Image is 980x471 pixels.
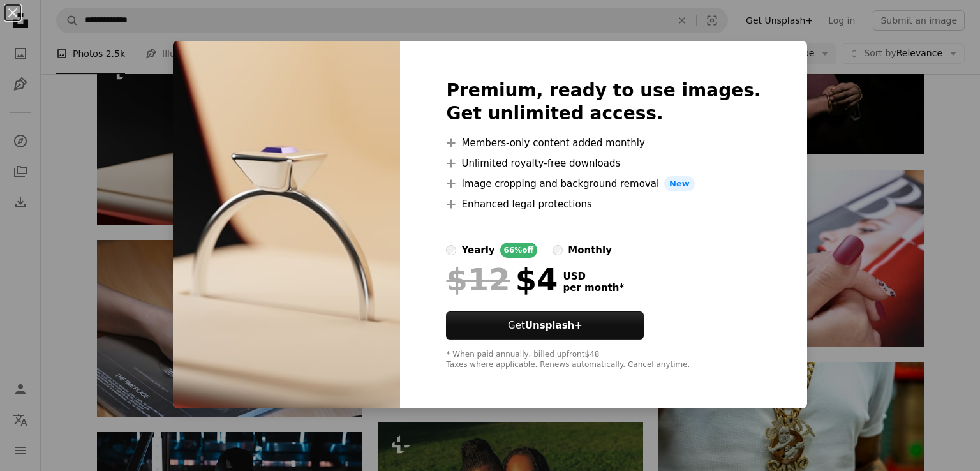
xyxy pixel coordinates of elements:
[568,243,612,258] div: monthly
[563,271,624,282] span: USD
[446,156,761,171] li: Unlimited royalty-free downloads
[446,245,456,255] input: yearly66%off
[500,243,538,258] div: 66% off
[173,41,400,408] img: premium_photo-1678185086697-3eaca1430870
[446,350,761,370] div: * When paid annually, billed upfront $48 Taxes where applicable. Renews automatically. Cancel any...
[461,243,494,258] div: yearly
[525,320,583,331] strong: Unsplash+
[446,79,761,125] h2: Premium, ready to use images. Get unlimited access.
[664,176,695,191] span: New
[446,263,510,296] span: $12
[446,263,558,296] div: $4
[446,135,761,151] li: Members-only content added monthly
[446,176,761,191] li: Image cropping and background removal
[446,311,644,340] button: GetUnsplash+
[553,245,563,255] input: monthly
[563,282,624,294] span: per month *
[446,197,761,212] li: Enhanced legal protections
